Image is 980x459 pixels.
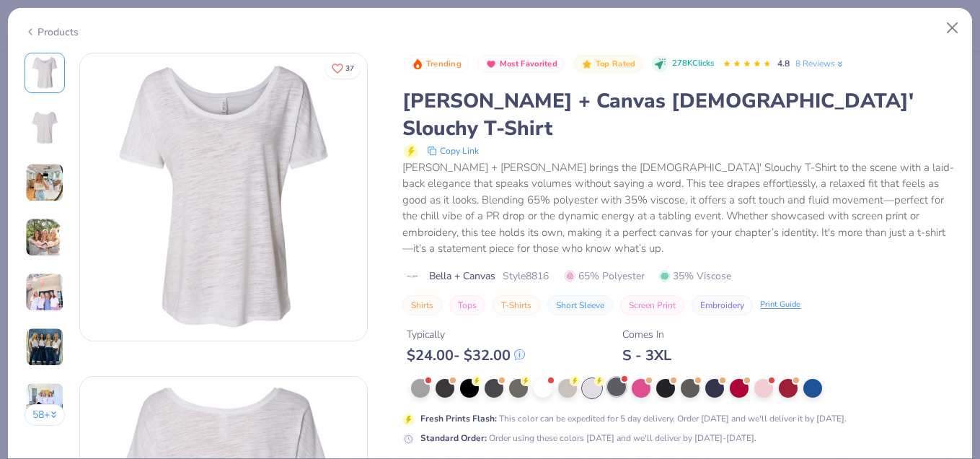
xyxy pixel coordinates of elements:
div: [PERSON_NAME] + [PERSON_NAME] brings the [DEMOGRAPHIC_DATA]' Slouchy T-Shirt to the scene with a ... [402,159,955,257]
span: Most Favorited [500,60,557,68]
img: User generated content [25,163,64,202]
div: $ 24.00 - $ 32.00 [407,346,525,364]
div: Typically [407,327,525,342]
img: User generated content [25,328,64,367]
button: Badge Button [404,55,469,74]
img: User generated content [25,382,64,421]
span: 37 [345,65,354,72]
div: Products [25,25,79,40]
span: Bella + Canvas [429,268,495,284]
button: Screen Print [620,295,684,315]
img: Front [80,53,367,341]
span: Style 8816 [503,268,549,284]
img: Top Rated sort [581,58,593,70]
div: [PERSON_NAME] + Canvas [DEMOGRAPHIC_DATA]' Slouchy T-Shirt [402,87,955,142]
img: Trending sort [412,58,423,70]
img: Back [27,110,62,145]
button: Like [325,58,361,79]
button: Tops [449,295,485,315]
button: T-Shirts [493,295,540,315]
div: This color can be expedited for 5 day delivery. Order [DATE] and we'll deliver it by [DATE]. [420,412,847,425]
button: Shirts [402,295,442,315]
strong: Fresh Prints Flash : [420,413,497,424]
img: User generated content [25,218,64,257]
span: Trending [426,60,462,68]
div: 4.8 Stars [723,53,772,76]
span: 65% Polyester [565,268,645,284]
img: brand logo [402,271,422,282]
a: 8 Reviews [795,57,845,70]
img: User generated content [25,273,64,312]
span: 35% Viscose [659,268,731,284]
button: 58+ [25,404,66,426]
strong: Standard Order : [420,432,487,444]
button: Badge Button [573,55,643,74]
div: Print Guide [760,299,800,311]
button: Short Sleeve [547,295,613,315]
img: Front [27,56,62,90]
button: copy to clipboard [423,142,483,159]
span: Top Rated [596,60,636,68]
div: Order using these colors [DATE] and we'll deliver by [DATE]-[DATE]. [420,432,756,445]
span: 4.8 [777,58,790,69]
span: 278K Clicks [672,58,714,70]
div: S - 3XL [622,346,671,364]
button: Close [939,14,966,42]
img: Most Favorited sort [485,58,497,70]
button: Embroidery [692,295,753,315]
button: Badge Button [477,55,565,74]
